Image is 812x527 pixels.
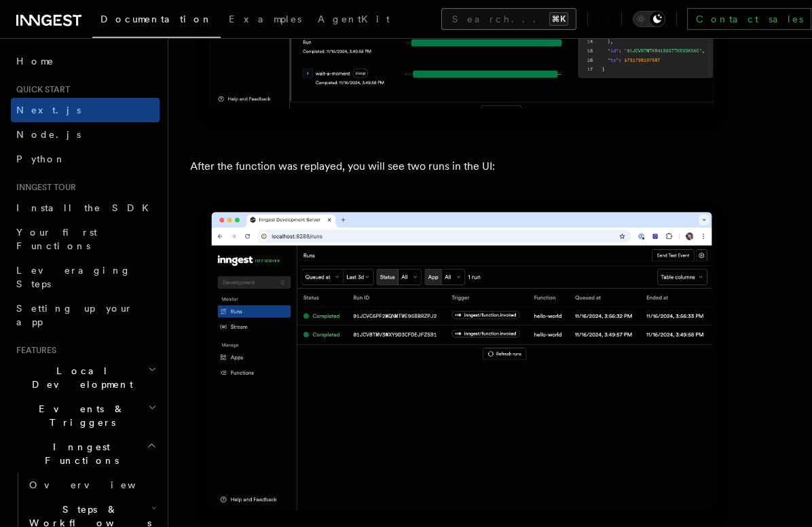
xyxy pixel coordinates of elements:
a: Leveraging Steps [11,258,160,296]
kbd: ⌘K [549,12,568,26]
a: AgentKit [310,4,398,37]
span: Leveraging Steps [16,265,131,289]
span: Python [16,153,66,164]
span: AgentKit [318,14,390,24]
span: Features [11,345,56,356]
span: Documentation [100,14,213,24]
a: Install the SDK [11,196,160,220]
span: Inngest Functions [11,440,147,467]
button: Toggle dark mode [633,11,665,27]
button: Inngest Functions [11,435,160,473]
a: Your first Functions [11,220,160,258]
a: Node.js [11,122,160,147]
span: Events & Triggers [11,402,148,429]
p: After the function was replayed, you will see two runs in the UI: [190,157,733,176]
a: Setting up your app [11,296,160,334]
span: Next.js [16,105,81,115]
a: Contact sales [687,8,811,30]
a: Documentation [92,4,221,38]
span: Node.js [16,129,81,140]
span: Home [16,54,54,68]
a: Home [11,49,160,73]
span: Overview [29,479,169,490]
span: Quick start [11,84,70,95]
span: Install the SDK [16,202,157,213]
span: Setting up your app [16,303,133,327]
button: Local Development [11,359,160,397]
a: Next.js [11,98,160,122]
a: Overview [24,473,160,497]
span: Local Development [11,364,148,391]
button: Events & Triggers [11,397,160,435]
a: Python [11,147,160,171]
span: Examples [229,14,301,24]
a: Examples [221,4,310,37]
span: Inngest tour [11,182,76,193]
span: Your first Functions [16,227,97,251]
button: Search...⌘K [441,8,576,30]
